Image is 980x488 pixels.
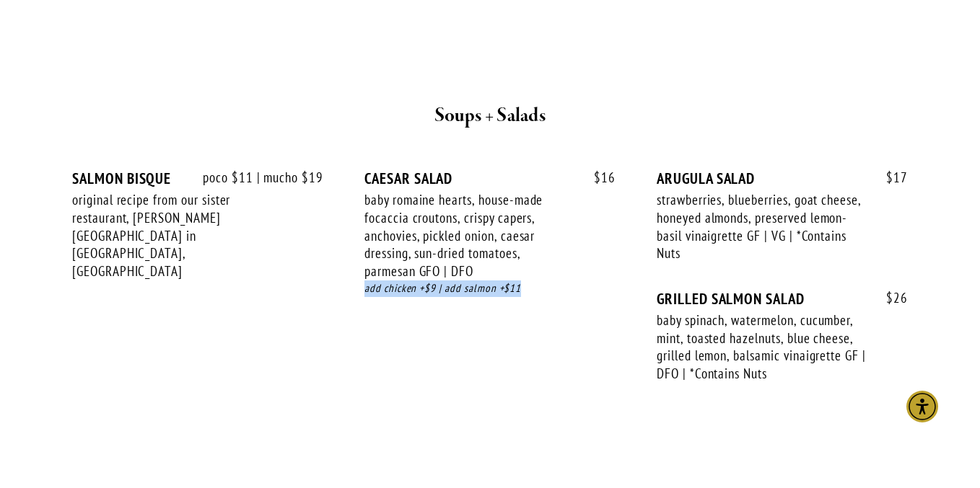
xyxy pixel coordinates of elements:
[72,191,282,280] div: original recipe from our sister restaurant, [PERSON_NAME][GEOGRAPHIC_DATA] in [GEOGRAPHIC_DATA], ...
[657,290,908,308] div: GRILLED SALMON SALAD
[872,290,908,306] span: 26
[657,311,867,383] div: baby spinach, watermelon, cucumber, mint, toasted hazelnuts, blue cheese, grilled lemon, balsamic...
[364,191,574,280] div: baby romaine hearts, house-made focaccia croutons, crispy capers, anchovies, pickled onion, caesa...
[657,169,908,187] div: ARUGULA SALAD
[364,169,616,187] div: CAESAR SALAD
[579,169,616,186] span: 16
[657,191,867,262] div: strawberries, blueberries, goat cheese, honeyed almonds, preserved lemon-basil vinaigrette GF | V...
[188,169,323,186] span: poco $11 | mucho $19
[72,169,323,187] div: SALMON BISQUE
[434,103,546,128] strong: Soups + Salads
[886,289,893,306] span: $
[364,280,616,297] div: add chicken +$9 | add salmon +$11
[594,169,601,186] span: $
[886,169,893,186] span: $
[906,391,938,422] div: Accessibility Menu
[872,169,908,186] span: 17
